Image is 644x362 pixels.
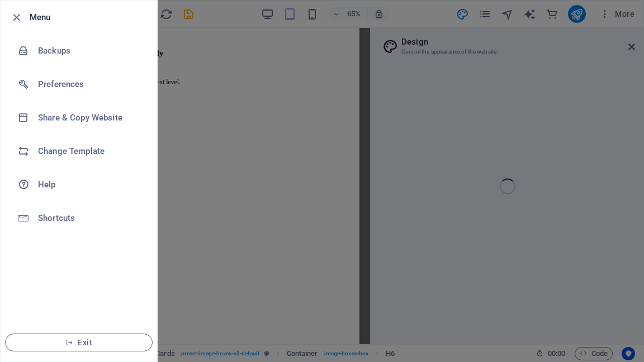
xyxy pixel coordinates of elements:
[1,168,157,201] a: Help
[38,111,141,124] h6: Share & Copy Website
[38,44,141,57] h6: Backups
[15,338,143,347] span: Exit
[38,211,141,225] h6: Shortcuts
[5,334,153,351] button: Exit
[38,144,141,158] h6: Change Template
[38,78,141,91] h6: Preferences
[30,11,148,24] h6: Menu
[38,178,141,191] h6: Help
